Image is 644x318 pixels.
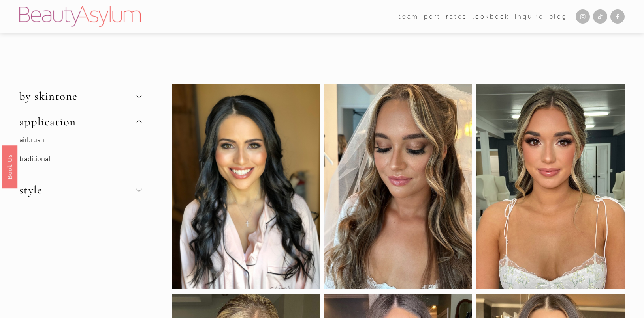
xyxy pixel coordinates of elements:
span: style [19,183,137,197]
div: application [19,134,142,177]
a: Instagram [576,9,590,24]
a: airbrush [19,136,44,144]
a: Lookbook [472,11,510,22]
button: by skintone [19,84,142,109]
span: application [19,115,137,128]
span: by skintone [19,89,137,103]
a: folder dropdown [399,11,419,22]
a: traditional [19,155,50,163]
a: Book Us [2,145,17,188]
button: style [19,177,142,203]
button: application [19,109,142,134]
a: Blog [549,11,567,22]
a: port [424,11,441,22]
span: team [399,11,419,22]
img: Beauty Asylum | Bridal Hair &amp; Makeup Charlotte &amp; Atlanta [19,6,141,27]
a: Rates [446,11,467,22]
a: Inquire [515,11,544,22]
a: Facebook [610,9,625,24]
a: TikTok [593,9,607,24]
